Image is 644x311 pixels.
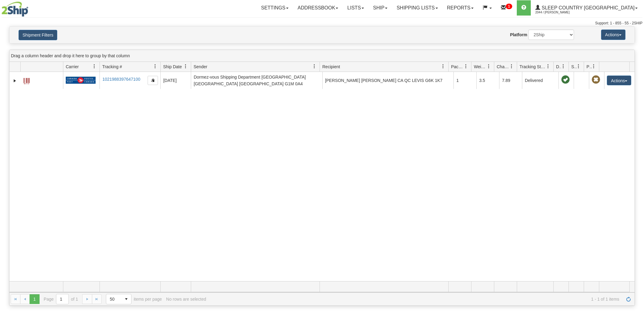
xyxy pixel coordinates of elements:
[624,294,633,304] a: Refresh
[571,64,576,70] span: Shipment Issues
[531,0,642,16] a: Sleep Country [GEOGRAPHIC_DATA] 2044 / [PERSON_NAME]
[592,76,600,84] span: Pickup Not Assigned
[23,75,30,85] a: Label
[510,32,527,38] label: Platform
[102,77,140,82] a: 1021988397647100
[438,61,448,72] a: Recipient filter column settings
[589,61,599,72] a: Pickup Status filter column settings
[543,61,553,72] a: Tracking Status filter column settings
[30,294,39,304] span: Page 1
[210,297,619,302] span: 1 - 1 of 1 items
[499,72,522,89] td: 7.89
[12,78,18,84] a: Expand
[453,72,476,89] td: 1
[163,64,182,70] span: Ship Date
[9,50,635,62] div: grid grouping header
[573,61,584,72] a: Shipment Issues filter column settings
[601,30,625,40] button: Actions
[520,64,546,70] span: Tracking Status
[535,9,581,16] span: 2044 / [PERSON_NAME]
[443,0,478,16] a: Reports
[343,0,368,16] a: Lists
[496,0,517,16] a: 1
[322,72,454,89] td: [PERSON_NAME] [PERSON_NAME] CA QC LEVIS G6K 1K7
[506,4,512,9] sup: 1
[451,64,464,70] span: Packages
[56,294,68,304] input: Page 1
[369,0,392,16] a: Ship
[106,294,162,304] span: items per page
[556,64,561,70] span: Delivery Status
[630,124,643,186] iframe: chat widget
[2,21,642,26] div: Support: 1 - 855 - 55 - 2SHIP
[150,61,160,72] a: Tracking # filter column settings
[322,64,340,70] span: Recipient
[89,61,100,72] a: Carrier filter column settings
[561,76,570,84] span: On time
[148,76,158,85] button: Copy to clipboard
[121,294,131,304] span: select
[607,76,631,85] button: Actions
[102,64,122,70] span: Tracking #
[309,61,320,72] a: Sender filter column settings
[392,0,442,16] a: Shipping lists
[293,0,343,16] a: Addressbook
[476,72,499,89] td: 3.5
[66,64,79,70] span: Carrier
[19,30,57,40] button: Shipment Filters
[160,72,191,89] td: [DATE]
[66,76,96,84] img: 20 - Canada Post
[166,297,206,302] div: No rows are selected
[110,296,118,302] span: 50
[506,61,517,72] a: Charge filter column settings
[180,61,191,72] a: Ship Date filter column settings
[497,64,509,70] span: Charge
[191,72,322,89] td: Dormez-vous Shipping Department [GEOGRAPHIC_DATA] [GEOGRAPHIC_DATA] [GEOGRAPHIC_DATA] G1M 0A4
[257,0,293,16] a: Settings
[484,61,494,72] a: Weight filter column settings
[106,294,131,304] span: Page sizes drop down
[474,64,487,70] span: Weight
[586,64,592,70] span: Pickup Status
[558,61,569,72] a: Delivery Status filter column settings
[461,61,471,72] a: Packages filter column settings
[522,72,558,89] td: Delivered
[44,294,78,304] span: Page of 1
[194,64,207,70] span: Sender
[540,5,635,10] span: Sleep Country [GEOGRAPHIC_DATA]
[2,2,28,17] img: logo2044.jpg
